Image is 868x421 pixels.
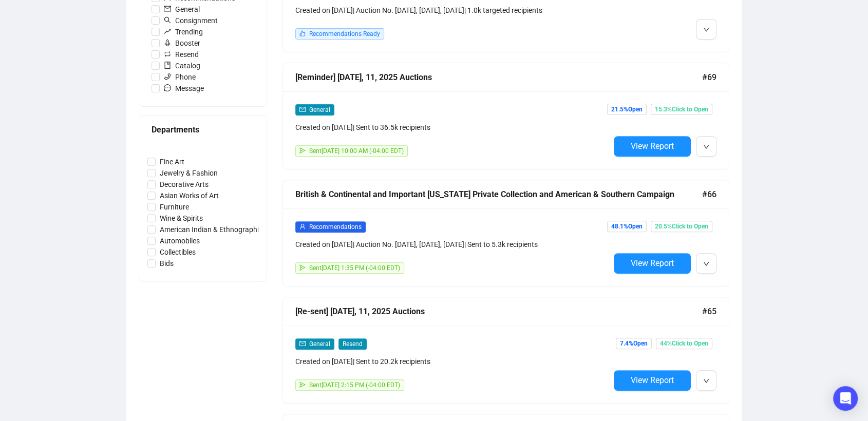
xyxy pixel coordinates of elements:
[295,71,702,84] div: [Reminder] [DATE], 11, 2025 Auctions
[156,224,267,235] span: American Indian & Ethnographic
[295,239,610,250] div: Created on [DATE] | Auction No. [DATE], [DATE], [DATE] | Sent to 5.3k recipients
[703,261,709,267] span: down
[164,5,171,12] span: mail
[299,223,306,229] span: user
[309,106,330,113] span: General
[295,188,702,201] div: British & Continental and Important [US_STATE] Private Collection and American & Southern Campaign
[309,30,380,37] span: Recommendations Ready
[156,156,188,167] span: Fine Art
[295,305,702,318] div: [Re-sent] [DATE], 11, 2025 Auctions
[295,356,610,367] div: Created on [DATE] | Sent to 20.2k recipients
[631,375,674,385] span: View Report
[607,221,647,232] span: 48.1% Open
[156,235,204,246] span: Automobiles
[309,381,400,389] span: Sent [DATE] 2:15 PM (-04:00 EDT)
[164,50,171,58] span: retweet
[160,4,204,15] span: General
[160,83,208,94] span: Message
[309,340,330,348] span: General
[309,264,400,272] span: Sent [DATE] 1:35 PM (-04:00 EDT)
[607,104,647,115] span: 21.5% Open
[309,147,404,155] span: Sent [DATE] 10:00 AM (-04:00 EDT)
[152,123,254,136] div: Departments
[299,381,306,388] span: send
[833,386,858,411] div: Open Intercom Messenger
[156,213,207,224] span: Wine & Spirits
[156,258,178,269] span: Bids
[156,190,223,201] span: Asian Works of Art
[164,62,171,69] span: book
[282,63,729,169] a: [Reminder] [DATE], 11, 2025 Auctions#69mailGeneralCreated on [DATE]| Sent to 36.5k recipientssend...
[703,144,709,150] span: down
[631,258,674,268] span: View Report
[703,27,709,33] span: down
[616,338,652,349] span: 7.4% Open
[295,5,610,16] div: Created on [DATE] | Auction No. [DATE], [DATE], [DATE] | 1.0k targeted recipients
[614,370,691,391] button: View Report
[156,179,213,190] span: Decorative Arts
[282,180,729,286] a: British & Continental and Important [US_STATE] Private Collection and American & Southern Campaig...
[702,71,716,84] span: #69
[160,60,204,71] span: Catalog
[295,122,610,133] div: Created on [DATE] | Sent to 36.5k recipients
[164,73,171,80] span: phone
[164,39,171,46] span: rocket
[160,15,222,26] span: Consignment
[702,188,716,201] span: #66
[156,246,200,258] span: Collectibles
[299,264,306,271] span: send
[703,378,709,384] span: down
[164,16,171,24] span: search
[614,136,691,157] button: View Report
[338,338,367,350] span: Resend
[164,28,171,35] span: rise
[299,106,306,112] span: mail
[160,37,204,49] span: Booster
[299,340,306,347] span: mail
[299,30,306,36] span: like
[309,223,362,231] span: Recommendations
[614,253,691,274] button: View Report
[160,71,200,83] span: Phone
[156,167,222,179] span: Jewelry & Fashion
[631,141,674,151] span: View Report
[651,221,712,232] span: 20.5% Click to Open
[164,84,171,91] span: message
[656,338,712,349] span: 44% Click to Open
[299,147,306,154] span: send
[160,26,207,37] span: Trending
[282,297,729,404] a: [Re-sent] [DATE], 11, 2025 Auctions#65mailGeneralResendCreated on [DATE]| Sent to 20.2k recipient...
[156,201,193,213] span: Furniture
[160,49,203,60] span: Resend
[651,104,712,115] span: 15.3% Click to Open
[702,305,716,318] span: #65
